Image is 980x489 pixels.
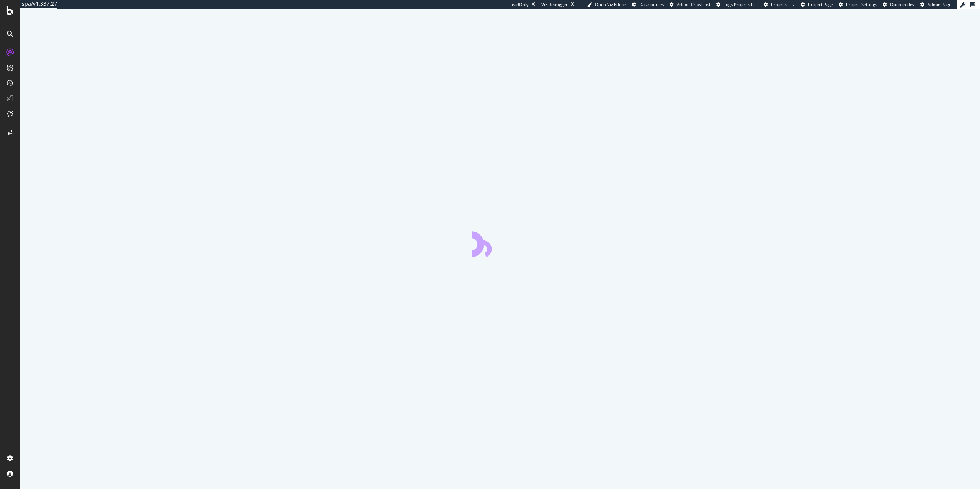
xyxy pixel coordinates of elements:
[883,2,915,8] a: Open in dev
[632,2,664,8] a: Datasources
[764,2,795,8] a: Projects List
[801,2,833,8] a: Project Page
[771,2,795,7] span: Projects List
[677,2,710,7] span: Admin Crawl List
[587,2,626,8] a: Open Viz Editor
[639,2,664,7] span: Datasources
[839,2,877,8] a: Project Settings
[509,2,530,8] div: ReadOnly:
[595,2,626,7] span: Open Viz Editor
[670,2,710,8] a: Admin Crawl List
[808,2,833,7] span: Project Page
[716,2,758,8] a: Logs Projects List
[541,2,569,8] div: Viz Debugger:
[890,2,915,7] span: Open in dev
[928,2,951,7] span: Admin Page
[846,2,877,7] span: Project Settings
[724,2,758,7] span: Logs Projects List
[472,229,528,257] div: animation
[920,2,951,8] a: Admin Page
